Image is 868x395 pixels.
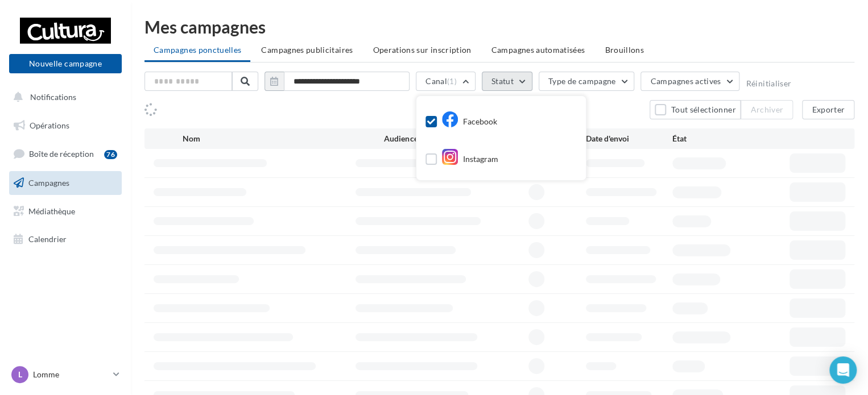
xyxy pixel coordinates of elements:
[9,364,122,385] a: L Lomme
[104,150,117,159] div: 76
[7,114,124,138] a: Opérations
[183,133,385,144] div: Nom
[18,369,22,380] span: L
[650,76,721,86] span: Campagnes actives
[9,54,122,73] button: Nouvelle campagne
[384,133,528,144] div: Audience
[640,72,739,91] button: Campagnes actives
[416,72,476,91] button: Canal(1)
[650,100,741,119] button: Tout sélectionner
[746,79,791,88] button: Réinitialiser
[7,199,124,223] a: Médiathèque
[30,92,76,102] span: Notifications
[28,178,69,188] span: Campagnes
[144,18,854,35] div: Mes campagnes
[29,149,94,159] span: Boîte de réception
[672,133,759,144] div: État
[7,85,119,109] button: Notifications
[7,227,124,251] a: Calendrier
[7,171,124,195] a: Campagnes
[586,133,672,144] div: Date d'envoi
[491,45,585,55] span: Campagnes automatisées
[741,100,793,119] button: Archiver
[482,72,532,91] button: Statut
[441,151,498,168] div: Instagram
[28,234,67,244] span: Calendrier
[30,120,69,130] span: Opérations
[7,142,124,166] a: Boîte de réception76
[605,45,644,55] span: Brouillons
[261,45,353,55] span: Campagnes publicitaires
[447,77,457,86] span: (1)
[539,72,635,91] button: Type de campagne
[28,206,75,215] span: Médiathèque
[373,45,471,55] span: Operations sur inscription
[441,114,497,131] div: Facebook
[802,100,854,119] button: Exporter
[829,356,857,384] div: Open Intercom Messenger
[33,369,109,380] p: Lomme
